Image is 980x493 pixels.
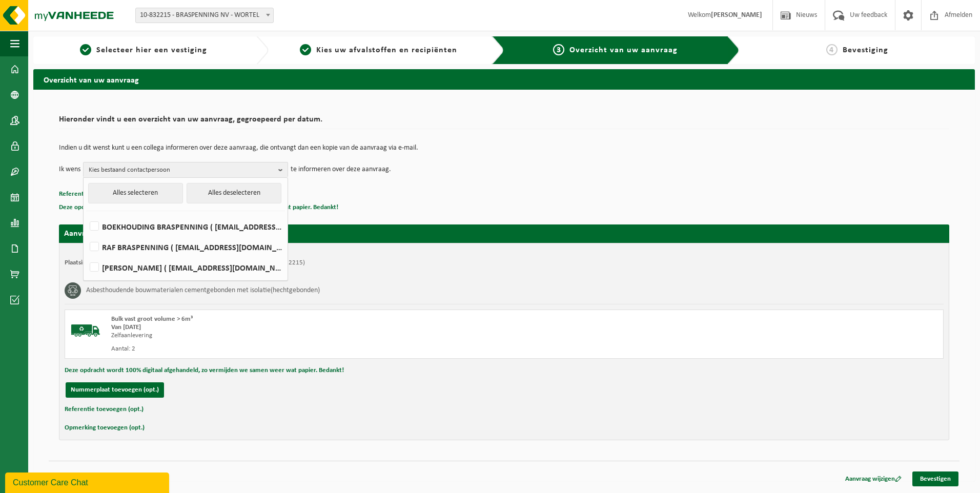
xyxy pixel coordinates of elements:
div: Zelfaanlevering [111,332,545,340]
button: Deze opdracht wordt 100% digitaal afgehandeld, zo vermijden we samen weer wat papier. Bedankt! [65,364,344,377]
h2: Hieronder vindt u een overzicht van uw aanvraag, gegroepeerd per datum. [59,115,949,129]
label: BOEKHOUDING BRASPENNING ( [EMAIL_ADDRESS][DOMAIN_NAME] ) [88,219,282,234]
button: Alles deselecteren [187,183,281,203]
p: Indien u dit wenst kunt u een collega informeren over deze aanvraag, die ontvangt dan een kopie v... [59,145,949,152]
label: RAF BRASPENNING ( [EMAIL_ADDRESS][DOMAIN_NAME] ) [88,239,282,255]
a: 1Selecteer hier een vestiging [38,44,248,56]
label: [PERSON_NAME] ( [EMAIL_ADDRESS][DOMAIN_NAME] ) [88,260,282,275]
strong: [PERSON_NAME] [711,11,762,19]
h2: Overzicht van uw aanvraag [33,69,975,89]
span: Selecteer hier een vestiging [96,46,207,54]
strong: Van [DATE] [111,324,141,331]
p: Ik wens [59,162,80,177]
span: Bulk vast groot volume > 6m³ [111,316,193,322]
button: Nummerplaat toevoegen (opt.) [66,382,164,398]
iframe: chat widget [5,470,171,493]
img: BL-SO-LV.png [70,315,101,346]
span: 4 [826,44,838,55]
span: 10-832215 - BRASPENNING NV - WORTEL [135,8,274,23]
span: Kies bestaand contactpersoon [89,162,274,178]
strong: Plaatsingsadres: [65,259,109,266]
span: Bevestiging [843,46,888,54]
button: Referentie toevoegen (opt.) [59,188,138,201]
p: te informeren over deze aanvraag. [291,162,391,177]
span: 2 [300,44,311,55]
button: Opmerking toevoegen (opt.) [65,421,145,435]
button: Alles selecteren [88,183,183,203]
span: Overzicht van uw aanvraag [569,46,678,54]
span: 3 [553,44,564,55]
strong: Aanvraag voor [DATE] [64,230,141,238]
button: Deze opdracht wordt 100% digitaal afgehandeld, zo vermijden we samen weer wat papier. Bedankt! [59,201,338,214]
a: Bevestigen [912,471,958,486]
a: Aanvraag wijzigen [838,471,909,486]
span: 1 [80,44,91,55]
button: Referentie toevoegen (opt.) [65,403,144,416]
a: 2Kies uw afvalstoffen en recipiënten [274,44,483,56]
div: Aantal: 2 [111,345,545,353]
span: Kies uw afvalstoffen en recipiënten [316,46,457,54]
span: 10-832215 - BRASPENNING NV - WORTEL [136,8,273,23]
button: Kies bestaand contactpersoon [83,162,288,177]
h3: Asbesthoudende bouwmaterialen cementgebonden met isolatie(hechtgebonden) [86,282,320,299]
